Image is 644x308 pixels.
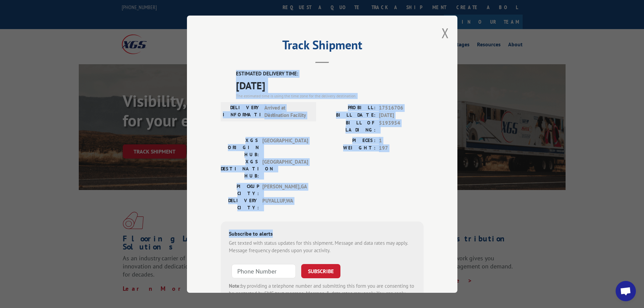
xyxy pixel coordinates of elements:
label: PIECES: [322,137,376,144]
label: DELIVERY CITY: [221,197,259,211]
label: ESTIMATED DELIVERY TIME: [236,70,424,78]
span: [PERSON_NAME] , GA [262,183,308,197]
label: BILL DATE: [322,112,376,119]
label: XGS DESTINATION HUB: [221,158,259,179]
div: Subscribe to alerts [229,229,415,239]
label: PROBILL: [322,104,376,112]
span: [GEOGRAPHIC_DATA] [262,158,308,179]
button: SUBSCRIBE [301,264,340,278]
label: PICKUP CITY: [221,183,259,197]
span: PUYALLUP , WA [262,197,308,211]
span: [DATE] [236,77,424,93]
label: DELIVERY INFORMATION: [223,104,261,119]
h2: Track Shipment [221,40,424,53]
span: 5193954 [379,119,424,133]
span: [GEOGRAPHIC_DATA] [262,137,308,158]
span: Arrived at Destination Facility [264,104,310,119]
div: by providing a telephone number and submitting this form you are consenting to be contacted by SM... [229,282,415,305]
span: [DATE] [379,112,424,119]
span: 197 [379,144,424,152]
div: The estimated time is using the time zone for the delivery destination. [236,93,424,99]
label: BILL OF LADING: [322,119,376,133]
label: WEIGHT: [322,144,376,152]
label: XGS ORIGIN HUB: [221,137,259,158]
strong: Note: [229,282,241,289]
div: Open chat [616,281,636,301]
span: 1 [379,137,424,144]
input: Phone Number [232,264,296,278]
span: 17516706 [379,104,424,112]
button: Close modal [442,24,449,42]
div: Get texted with status updates for this shipment. Message and data rates may apply. Message frequ... [229,239,415,254]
